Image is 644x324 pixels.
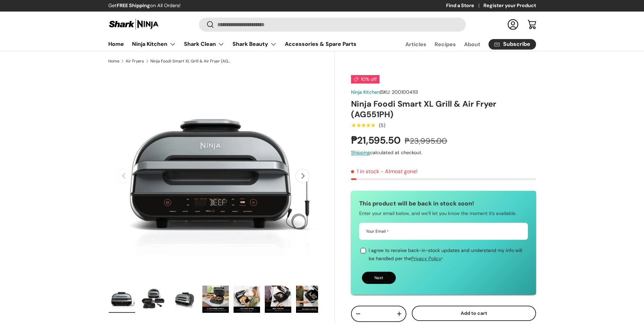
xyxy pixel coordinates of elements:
a: Ninja Kitchen [351,89,380,95]
nav: Primary [108,37,356,51]
img: Ninja Foodi Smart XL Grill & Air Fryer (AG551PH) [234,286,260,313]
a: Air Fryers [126,59,144,63]
a: Articles [405,38,426,51]
h1: Ninja Foodi Smart XL Grill & Air Fryer (AG551PH) [351,98,536,120]
a: Privacy Policy [411,255,441,262]
img: Ninja Foodi Smart XL Grill & Air Fryer (AG551PH) [265,286,291,313]
a: Find a Store [446,2,483,10]
div: calculated at checkout. [351,149,536,156]
h3: This product will be back in stock soon! [359,199,528,208]
p: Enter your email below, and we’ll let you know the moment it’s available. [359,210,528,218]
a: Ninja Foodi Smart XL Grill & Air Fryer (AG551PH) [150,59,232,63]
span: | [380,89,418,95]
a: Ninja Kitchen [132,37,176,51]
span: I agree to receive back-in-stock updates and understand my info will be handled per the [369,247,522,262]
span: ★★★★★ [351,122,375,129]
a: Shark Beauty [233,37,277,51]
a: Recipes [435,38,456,51]
summary: Shark Clean [180,37,228,51]
div: (5) [379,123,385,128]
span: Subscribe [503,41,530,47]
button: Next [362,272,396,284]
summary: Shark Beauty [228,37,281,51]
a: Shark Clean [184,37,224,51]
strong: FREE Shipping [117,2,150,8]
img: ninja-foodi-smart-xl-grill-and-air-fryer-full-parts-view-shark-ninja-philippines [140,286,166,313]
a: Subscribe [489,39,536,50]
p: - Almost gone! [381,168,418,175]
img: Ninja Foodi Smart XL Grill & Air Fryer (AG551PH) [202,286,229,313]
span: 10% off [351,75,380,84]
img: ninja-foodi-smart-xl-grill-and-air-fryer-left-side-view-shark-ninja-philippines [171,286,198,313]
img: Ninja Foodi Smart XL Grill & Air Fryer (AG551PH) [296,286,323,313]
span: SKU: [381,89,390,95]
s: ₱23,995.00 [405,136,447,146]
img: ninja-foodi-smart-xl-grill-and-air-fryer-full-view-shark-ninja-philippines [109,286,135,313]
button: Add to cart [412,306,536,321]
a: Home [108,59,119,63]
strong: ₱21,595.50 [351,134,402,147]
summary: Ninja Kitchen [128,37,180,51]
span: 2001004113 [392,89,418,95]
a: About [464,38,480,51]
a: Shipping [351,149,370,156]
img: Shark Ninja Philippines [108,18,159,31]
nav: Secondary [389,37,536,51]
a: Home [108,37,124,51]
nav: Breadcrumbs [108,58,335,64]
media-gallery: Gallery Viewer [108,71,318,315]
a: Register your Product [483,2,536,10]
span: 1 in stock [351,168,379,175]
p: Get on All Orders! [108,2,181,10]
div: 5.0 out of 5.0 stars [351,122,375,128]
a: Accessories & Spare Parts [285,37,356,51]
